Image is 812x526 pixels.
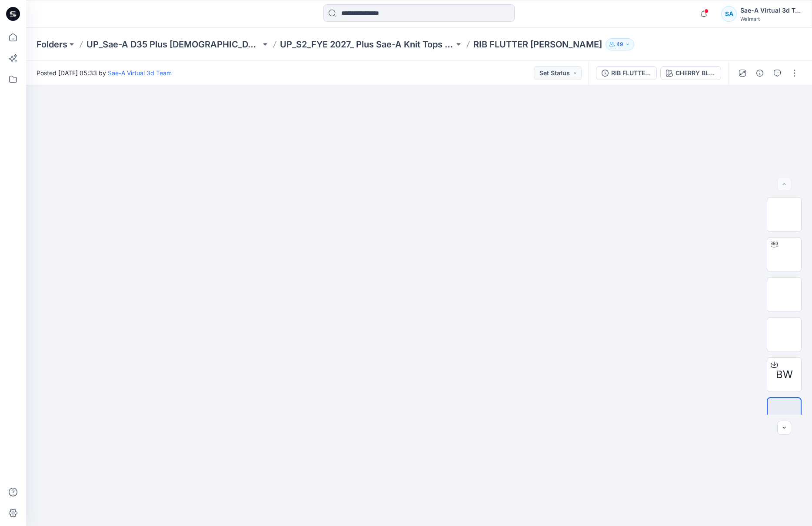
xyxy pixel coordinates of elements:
[611,68,651,78] div: RIB FLUTTER HENLEY_REV2_colors
[616,40,623,49] p: 49
[596,66,657,80] button: RIB FLUTTER HENLEY_REV2_colors
[740,16,801,22] div: Walmart
[473,38,602,50] p: RIB FLUTTER [PERSON_NAME]
[108,69,172,77] a: Sae-A Virtual 3d Team
[721,6,737,22] div: SA
[606,38,634,50] button: 49
[280,38,454,50] a: UP_S2_FYE 2027_ Plus Sae-A Knit Tops & Dresses
[740,5,801,16] div: Sae-A Virtual 3d Team
[37,68,172,77] span: Posted [DATE] 05:33 by
[87,38,261,50] a: UP_Sae-A D35 Plus [DEMOGRAPHIC_DATA] Top
[660,66,721,80] button: CHERRY BLOSSOM
[753,66,767,80] button: Details
[37,38,67,50] a: Folders
[676,68,715,78] div: CHERRY BLOSSOM
[776,367,793,382] span: BW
